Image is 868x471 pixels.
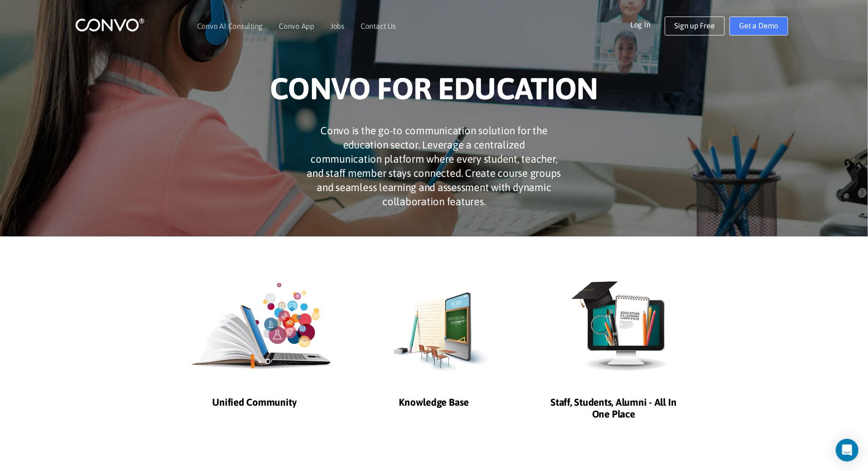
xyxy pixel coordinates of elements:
a: Sign up Free [665,17,725,35]
p: Convo is the go-to communication solution for the education sector. Leverage a centralized commun... [307,123,562,209]
a: Convo AI Consulting [197,22,263,30]
div: Open Intercom Messenger [836,439,859,462]
a: Contact Us [361,22,396,30]
h3: Staff, Students, Alumni - All In One Place [550,396,678,427]
a: Jobs [330,22,344,30]
img: logo_1.png [75,17,145,32]
a: Get a Demo [730,17,789,35]
h1: CONVO FOR EDUCATION [172,70,696,114]
h3: Unified Community [191,396,318,415]
a: Log In [630,17,665,32]
h3: Knowledge Base [370,396,498,415]
a: Convo App [279,22,314,30]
